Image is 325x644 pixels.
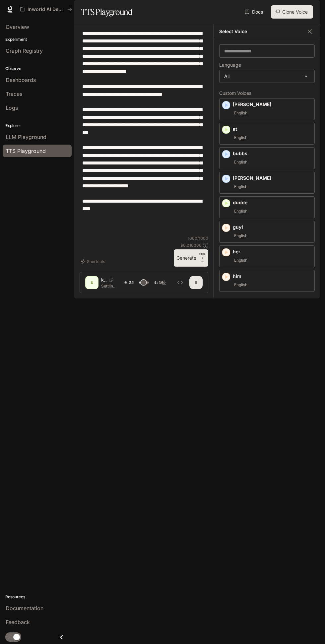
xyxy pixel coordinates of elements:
p: ⏎ [199,252,206,264]
span: English [233,207,249,215]
p: Inworld AI Demos [28,7,65,12]
button: Shortcuts [80,256,108,267]
button: All workspaces [17,3,75,16]
p: Language [219,63,241,67]
span: English [233,256,249,264]
span: English [233,232,249,240]
p: guy1 [233,224,312,230]
span: English [233,183,249,191]
button: Copy Voice ID [107,278,116,282]
button: Download audio [158,276,171,289]
p: bubbs [233,150,312,157]
span: English [233,281,249,289]
p: him [233,273,312,280]
p: kitty3 [101,277,107,283]
button: GenerateCTRL +⏎ [174,249,208,267]
div: D [87,277,97,288]
p: her [233,248,312,255]
span: English [233,158,249,166]
p: at [233,126,312,132]
p: dudde [233,199,312,206]
button: Clone Voice [271,5,313,19]
h1: TTS Playground [81,5,132,19]
span: English [233,109,249,117]
p: [PERSON_NAME] [233,175,312,181]
p: $ 0.010000 [180,242,202,248]
p: [PERSON_NAME] [233,101,312,108]
p: CTRL + [199,252,206,260]
span: 1:10 [154,279,163,286]
span: 0:32 [124,279,134,286]
span: English [233,134,249,142]
div: All [220,70,314,83]
a: Docs [243,5,266,19]
p: 1000 / 1000 [188,235,208,241]
button: Inspect [173,276,187,289]
p: Custom Voices [219,91,315,96]
p: Settling in for the moment to just chat about [PERSON_NAME] recent crash out, and how he went fro... [101,283,117,289]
